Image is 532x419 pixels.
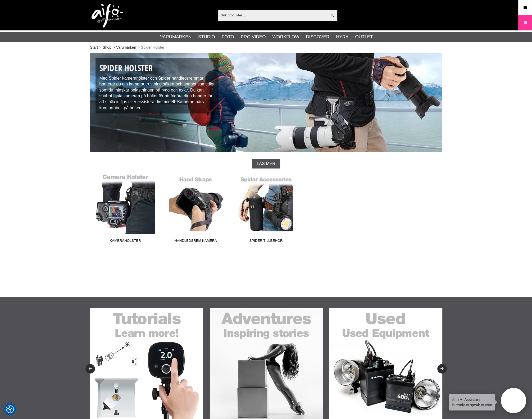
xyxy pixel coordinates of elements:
[113,45,115,50] span: >
[336,34,348,40] a: Hyra
[90,238,161,245] span: Kamerahölster
[257,161,275,166] span: Läs mer
[90,45,98,50] a: Start
[161,238,231,245] span: Handledsrem Kamera
[222,34,234,40] a: Foto
[103,45,111,50] a: Shop
[198,34,215,40] a: Studio
[452,397,492,402] h4: Aifo AI Assistant
[272,34,299,40] a: Workflow
[141,45,165,50] span: Spider Holster
[160,34,192,40] a: Varumärken
[306,34,329,40] a: Discover
[241,34,266,40] a: Pro Video
[6,405,14,413] img: Revisit consent button
[449,394,495,411] div: is ready to speak to you!
[355,34,373,40] a: Outlet
[231,174,301,245] a: Spider Tillbehör
[437,364,447,374] button: Next
[92,4,123,28] img: logo.png
[85,364,95,374] button: Previous
[231,238,301,245] span: Spider Tillbehör
[96,58,219,113] div: Med Spider kamerahölster och Spider handledsremmar hanterar du din kamerautrustning säkert och sn...
[6,404,14,414] button: Samtyckesinställningar
[90,53,442,152] img: Spider Camera Holster System
[161,174,231,245] a: Handledsrem Kamera
[99,45,101,50] span: >
[218,11,328,19] input: Sök produkter ...
[90,174,161,245] a: Kamerahölster
[137,45,139,50] span: >
[116,45,136,50] a: Varumärken
[99,62,215,74] h1: Spider Holster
